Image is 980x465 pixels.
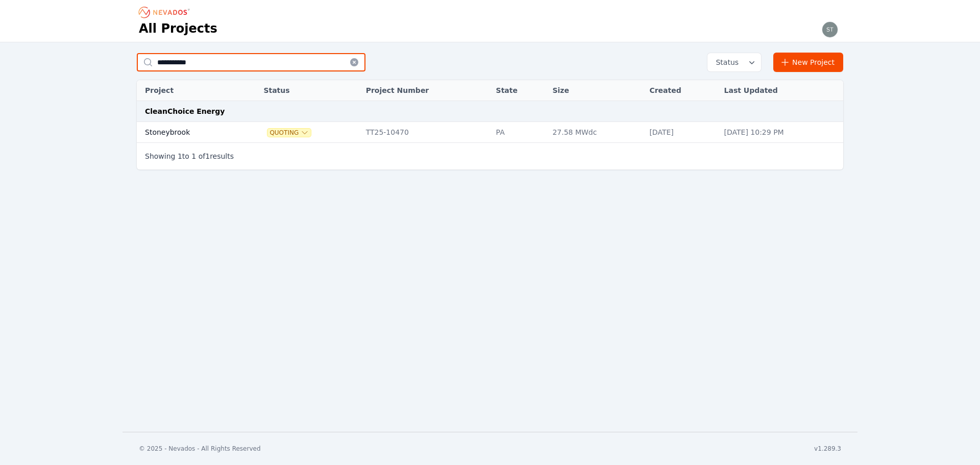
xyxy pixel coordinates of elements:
[137,122,240,143] td: Stoneybrook
[547,80,644,101] th: Size
[547,122,644,143] td: 27.58 MWdc
[137,80,240,101] th: Project
[773,53,843,72] a: New Project
[178,152,182,160] span: 1
[258,80,360,101] th: Status
[822,21,838,38] img: steve.mustaro@nevados.solar
[719,122,843,143] td: [DATE] 10:29 PM
[361,80,491,101] th: Project Number
[644,122,719,143] td: [DATE]
[814,445,841,453] div: v1.289.3
[361,122,491,143] td: TT25-10470
[139,20,217,37] h1: All Projects
[191,152,196,160] span: 1
[145,151,234,161] p: Showing to of results
[707,53,761,71] button: Status
[137,101,843,122] td: CleanChoice Energy
[712,57,739,67] span: Status
[719,80,843,101] th: Last Updated
[139,445,261,453] div: © 2025 - Nevados - All Rights Reserved
[644,80,719,101] th: Created
[139,4,193,20] nav: Breadcrumb
[491,80,548,101] th: State
[137,122,843,143] tr: StoneybrookQuotingTT25-10470PA27.58 MWdc[DATE][DATE] 10:29 PM
[491,122,548,143] td: PA
[267,129,311,137] button: Quoting
[205,152,210,160] span: 1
